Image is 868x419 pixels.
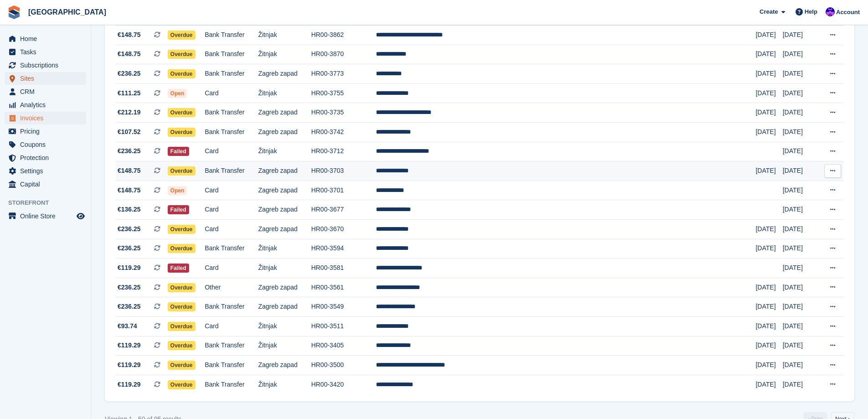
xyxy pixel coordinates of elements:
[5,210,86,222] a: menu
[8,198,91,207] span: Storefront
[755,45,782,64] td: [DATE]
[311,45,376,64] td: HR00-3870
[783,297,818,317] td: [DATE]
[118,108,141,117] span: €212.19
[205,297,258,317] td: Bank Transfer
[118,186,141,195] span: €148.75
[118,30,141,40] span: €148.75
[258,200,311,220] td: Zagreb zapad
[205,83,258,103] td: Card
[168,108,195,117] span: Overdue
[755,220,782,239] td: [DATE]
[20,165,75,177] span: Settings
[168,264,189,273] span: Failed
[118,224,141,234] span: €236.25
[783,45,818,64] td: [DATE]
[205,161,258,181] td: Bank Transfer
[311,142,376,161] td: HR00-3712
[20,125,75,138] span: Pricing
[118,341,141,350] span: €119.29
[20,32,75,45] span: Home
[783,83,818,103] td: [DATE]
[5,32,86,45] a: menu
[783,142,818,161] td: [DATE]
[783,356,818,375] td: [DATE]
[20,210,75,222] span: Online Store
[258,64,311,84] td: Zagreb zapad
[755,83,782,103] td: [DATE]
[783,259,818,278] td: [DATE]
[258,181,311,200] td: Zagreb zapad
[311,239,376,259] td: HR00-3594
[168,361,195,370] span: Overdue
[20,151,75,164] span: Protection
[5,98,86,111] a: menu
[755,336,782,356] td: [DATE]
[258,297,311,317] td: Zagreb zapad
[168,89,187,98] span: Open
[836,8,860,17] span: Account
[311,161,376,181] td: HR00-3703
[5,178,86,191] a: menu
[755,317,782,336] td: [DATE]
[311,220,376,239] td: HR00-3670
[205,45,258,64] td: Bank Transfer
[258,45,311,64] td: Žitnjak
[168,322,195,331] span: Overdue
[168,302,195,311] span: Overdue
[258,239,311,259] td: Žitnjak
[783,220,818,239] td: [DATE]
[20,138,75,151] span: Coupons
[311,26,376,45] td: HR00-3862
[168,128,195,137] span: Overdue
[75,211,86,222] a: Preview store
[118,88,141,98] span: €111.25
[168,225,195,234] span: Overdue
[258,336,311,356] td: Žitnjak
[205,259,258,278] td: Card
[118,302,141,311] span: €236.25
[205,375,258,394] td: Bank Transfer
[205,181,258,200] td: Card
[783,336,818,356] td: [DATE]
[755,239,782,259] td: [DATE]
[311,297,376,317] td: HR00-3549
[783,161,818,181] td: [DATE]
[783,103,818,123] td: [DATE]
[20,85,75,98] span: CRM
[118,360,141,370] span: €119.29
[118,146,141,156] span: €236.25
[258,142,311,161] td: Žitnjak
[168,186,187,195] span: Open
[118,205,141,214] span: €136.25
[118,321,137,331] span: €93.74
[783,200,818,220] td: [DATE]
[258,220,311,239] td: Zagreb zapad
[5,112,86,124] a: menu
[7,5,21,19] img: stora-icon-8386f47178a22dfd0bd8f6a31ec36ba5ce8667c1dd55bd0f319d3a0aa187defe.svg
[118,127,141,137] span: €107.52
[118,380,141,389] span: €119.29
[25,5,110,20] a: [GEOGRAPHIC_DATA]
[5,59,86,72] a: menu
[755,103,782,123] td: [DATE]
[258,317,311,336] td: Žitnjak
[258,26,311,45] td: Žitnjak
[311,181,376,200] td: HR00-3701
[258,278,311,297] td: Zagreb zapad
[755,375,782,394] td: [DATE]
[783,181,818,200] td: [DATE]
[5,151,86,164] a: menu
[258,103,311,123] td: Zagreb zapad
[311,103,376,123] td: HR00-3735
[205,64,258,84] td: Bank Transfer
[205,278,258,297] td: Other
[5,138,86,151] a: menu
[311,375,376,394] td: HR00-3420
[783,64,818,84] td: [DATE]
[805,7,817,16] span: Help
[755,123,782,142] td: [DATE]
[168,147,189,156] span: Failed
[205,239,258,259] td: Bank Transfer
[311,64,376,84] td: HR00-3773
